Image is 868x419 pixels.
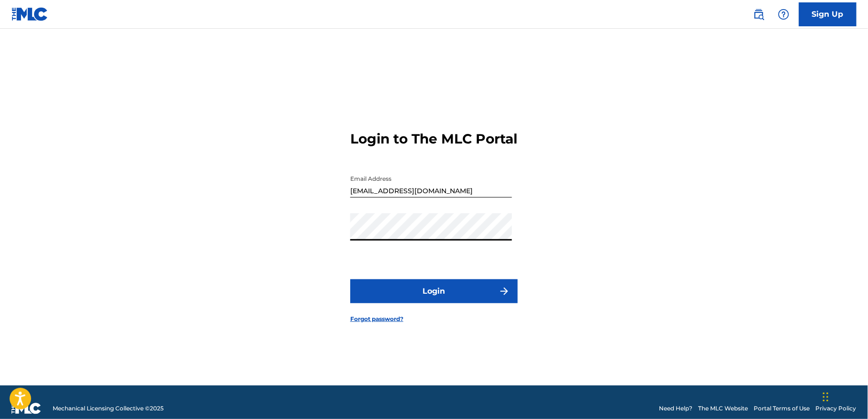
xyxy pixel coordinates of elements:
h3: Login to The MLC Portal [350,131,517,147]
a: Need Help? [659,404,693,413]
a: Forgot password? [350,315,403,323]
a: Sign Up [799,2,857,26]
a: Privacy Policy [816,404,857,413]
a: The MLC Website [699,404,748,413]
img: MLC Logo [11,7,48,21]
iframe: Chat Widget [820,373,868,419]
img: f7272a7cc735f4ea7f67.svg [499,286,510,297]
img: logo [11,403,41,414]
span: Mechanical Licensing Collective © 2025 [53,404,164,413]
div: Help [774,5,793,24]
a: Portal Terms of Use [754,404,810,413]
button: Login [350,279,518,303]
img: search [753,9,765,20]
img: help [778,9,790,20]
div: Widget de chat [820,373,868,419]
div: Glisser [823,383,829,411]
a: Public Search [749,5,768,24]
